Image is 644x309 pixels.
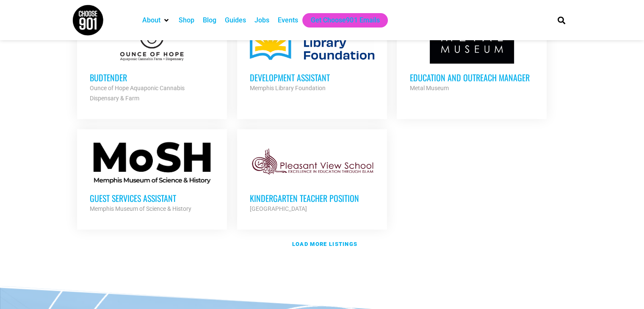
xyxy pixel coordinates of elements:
h3: Budtender [90,72,214,83]
a: Development Assistant Memphis Library Foundation [237,8,387,106]
h3: Guest Services Assistant [90,193,214,204]
a: Kindergarten Teacher Position [GEOGRAPHIC_DATA] [237,129,387,226]
div: Search [554,13,568,27]
strong: Load more listings [292,241,357,247]
a: Guest Services Assistant Memphis Museum of Science & History [77,129,227,226]
strong: Memphis Library Foundation [250,85,326,91]
h3: Kindergarten Teacher Position [250,193,374,204]
a: Get Choose901 Emails [311,15,379,25]
a: Blog [203,15,216,25]
strong: Ounce of Hope Aquaponic Cannabis Dispensary & Farm [90,85,185,102]
a: Shop [179,15,194,25]
strong: Memphis Museum of Science & History [90,205,191,212]
strong: [GEOGRAPHIC_DATA] [250,205,307,212]
a: Jobs [254,15,269,25]
div: About [138,13,174,28]
strong: Metal Museum [409,85,448,91]
nav: Main nav [138,13,543,28]
a: Education and Outreach Manager Metal Museum [397,8,547,106]
h3: Education and Outreach Manager [409,72,534,83]
h3: Development Assistant [250,72,374,83]
a: Guides [225,15,246,25]
a: About [142,15,160,25]
a: Events [278,15,298,25]
a: Load more listings [72,235,572,254]
a: Budtender Ounce of Hope Aquaponic Cannabis Dispensary & Farm [77,8,227,116]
